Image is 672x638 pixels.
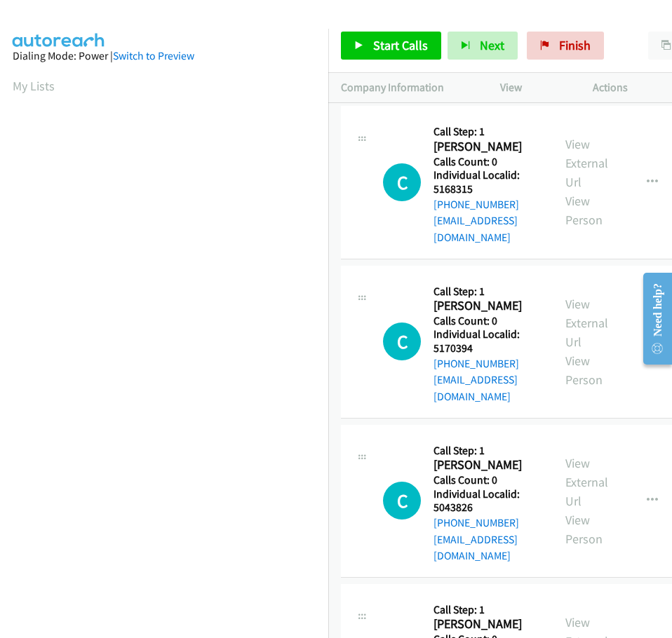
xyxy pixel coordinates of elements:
a: [PHONE_NUMBER] [434,198,519,211]
p: View [500,79,567,96]
a: [PHONE_NUMBER] [434,357,519,370]
a: View External Url [565,136,608,190]
a: View Person [565,193,603,228]
h5: Individual Localid: 5043826 [434,487,540,515]
div: The call is yet to be attempted [383,482,421,520]
h2: [PERSON_NAME] [434,298,540,314]
h5: Call Step: 1 [434,285,540,299]
h2: [PERSON_NAME] [434,139,540,155]
h5: Call Step: 1 [434,603,540,617]
a: [EMAIL_ADDRESS][DOMAIN_NAME] [434,373,518,403]
a: Finish [527,32,604,60]
span: Next [480,37,504,53]
a: [EMAIL_ADDRESS][DOMAIN_NAME] [434,214,518,244]
span: Start Calls [373,37,428,53]
h5: Call Step: 1 [434,125,540,139]
a: View External Url [565,296,608,350]
a: View Person [565,512,603,547]
h1: C [383,482,421,520]
p: Company Information [341,79,475,96]
h1: C [383,323,421,360]
span: Finish [559,37,591,53]
div: Dialing Mode: Power | [13,48,316,65]
a: My Lists [13,78,55,94]
h1: C [383,163,421,201]
a: [EMAIL_ADDRESS][DOMAIN_NAME] [434,533,518,563]
h5: Calls Count: 0 [434,314,540,328]
div: The call is yet to be attempted [383,323,421,360]
h2: [PERSON_NAME] [434,457,540,473]
iframe: Resource Center [631,263,672,374]
p: Actions [593,79,660,96]
h5: Calls Count: 0 [434,155,540,169]
a: [PHONE_NUMBER] [434,516,519,529]
h5: Individual Localid: 5168315 [434,168,540,196]
a: Switch to Preview [113,49,194,62]
a: Start Calls [341,32,441,60]
h5: Calls Count: 0 [434,473,540,487]
a: View External Url [565,455,608,509]
a: View Person [565,353,603,388]
h5: Individual Localid: 5170394 [434,327,540,355]
h5: Call Step: 1 [434,444,540,458]
button: Next [448,32,518,60]
h2: [PERSON_NAME] [434,616,540,632]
